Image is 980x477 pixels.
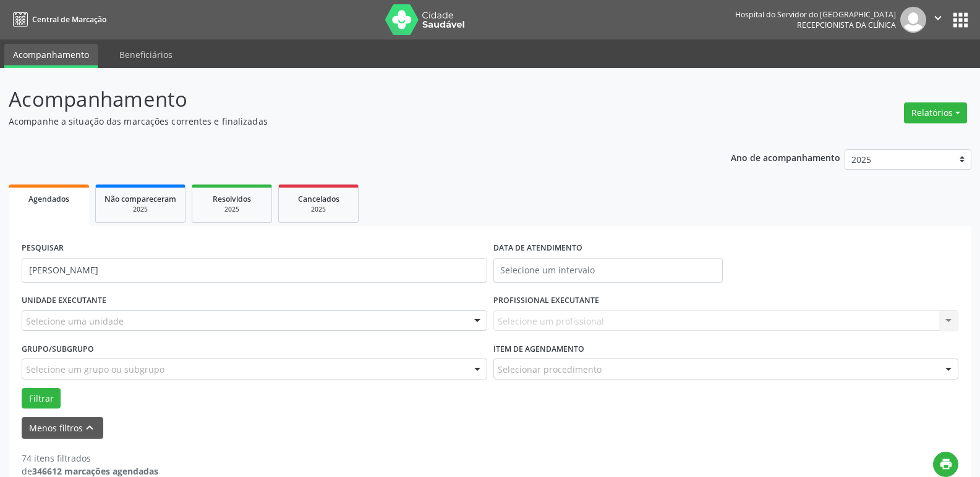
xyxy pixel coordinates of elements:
span: Selecione um grupo ou subgrupo [26,363,164,376]
button: Relatórios [904,102,967,123]
button: Filtrar [22,388,61,409]
div: 2025 [288,205,349,214]
span: Central de Marcação [32,14,106,25]
label: UNIDADE EXECUTANTE [22,291,106,310]
div: 74 itens filtrados [22,452,158,465]
span: Selecione uma unidade [26,315,124,328]
div: Hospital do Servidor do [GEOGRAPHIC_DATA] [735,9,896,20]
label: DATA DE ATENDIMENTO [493,239,582,258]
i: keyboard_arrow_up [83,421,96,434]
div: 2025 [201,205,263,214]
button: Menos filtroskeyboard_arrow_up [22,417,103,439]
span: Cancelados [298,194,339,204]
label: Grupo/Subgrupo [22,339,94,359]
strong: 346612 marcações agendadas [32,465,158,477]
label: PROFISSIONAL EXECUTANTE [493,291,599,310]
a: Central de Marcação [9,9,106,30]
a: Acompanhamento [4,44,98,68]
i: print [939,457,953,471]
label: PESQUISAR [22,239,64,258]
img: img [900,7,926,33]
span: Resolvidos [213,194,251,204]
button: print [933,452,958,477]
span: Selecionar procedimento [498,363,602,376]
a: Beneficiários [111,44,181,65]
div: 2025 [104,205,176,214]
input: Selecione um intervalo [493,258,723,283]
p: Acompanhamento [9,84,683,115]
button:  [926,7,950,33]
span: Agendados [28,194,69,204]
button: apps [950,9,971,31]
p: Ano de acompanhamento [731,149,840,165]
label: Item de agendamento [493,339,584,359]
i:  [931,11,945,25]
span: Não compareceram [104,194,176,204]
span: Recepcionista da clínica [797,20,896,30]
p: Acompanhe a situação das marcações correntes e finalizadas [9,115,683,128]
input: Nome, código do beneficiário ou CPF [22,258,487,283]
